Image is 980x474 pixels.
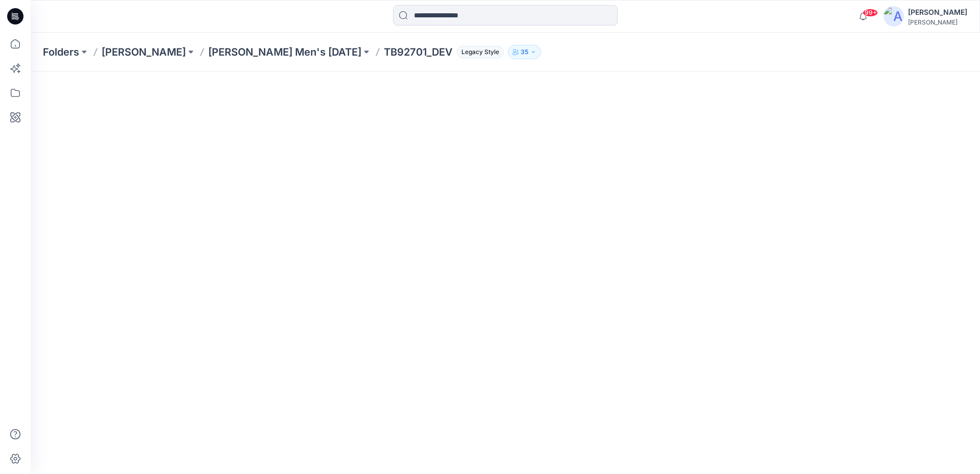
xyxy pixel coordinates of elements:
[453,45,504,59] button: Legacy Style
[863,9,878,17] span: 99+
[908,6,967,18] div: [PERSON_NAME]
[43,45,79,59] a: Folders
[508,45,541,59] button: 35
[521,46,528,58] p: 35
[102,45,186,59] a: [PERSON_NAME]
[457,46,504,58] span: Legacy Style
[31,71,980,474] iframe: edit-style
[884,6,904,27] img: avatar
[908,18,967,26] div: [PERSON_NAME]
[384,45,453,59] p: TB92701_DEV
[208,45,361,59] a: [PERSON_NAME] Men's [DATE]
